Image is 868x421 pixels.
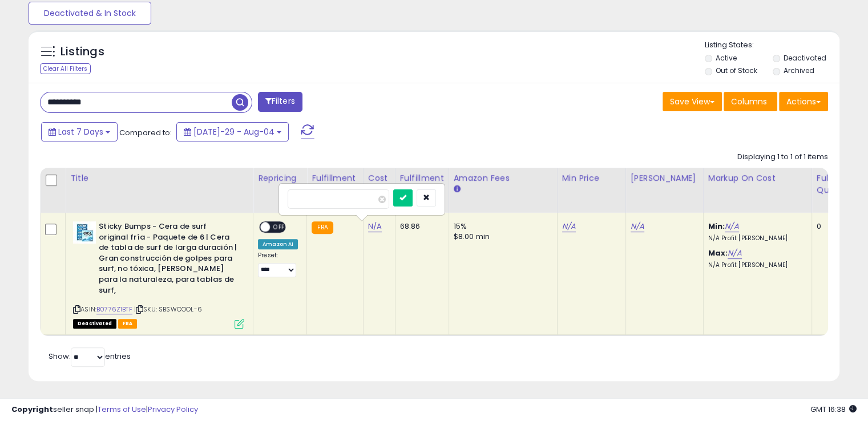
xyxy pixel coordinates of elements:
[312,221,333,234] small: FBA
[708,261,803,269] p: N/A Profit [PERSON_NAME]
[73,221,96,244] img: 51d6ysTTXTL._SL40_.jpg
[725,221,738,232] a: N/A
[724,92,777,111] button: Columns
[728,248,741,259] a: N/A
[99,221,237,298] b: Sticky Bumps - Cera de surf original fría - Paquete de 6 | Cera de tabla de surf de larga duració...
[258,252,298,277] div: Preset:
[70,172,248,184] div: Title
[270,222,288,232] span: OFF
[810,404,857,415] span: 2025-08-12 16:38 GMT
[119,127,172,138] span: Compared to:
[258,172,302,184] div: Repricing
[708,221,725,232] b: Min:
[562,172,621,184] div: Min Price
[400,221,440,232] div: 68.86
[40,63,91,74] div: Clear All Filters
[58,126,103,137] span: Last 7 Days
[118,319,138,329] span: FBA
[41,122,118,141] button: Last 7 Days
[96,305,132,314] a: B0776Z1BTF
[783,53,826,63] label: Deactivated
[737,152,828,163] div: Displaying 1 to 1 of 1 items
[148,404,198,415] a: Privacy Policy
[49,351,131,362] span: Show: entries
[454,184,461,195] small: Amazon Fees.
[11,404,53,415] strong: Copyright
[11,404,198,415] div: seller snap | |
[708,172,807,184] div: Markup on Cost
[705,40,839,51] p: Listing States:
[731,96,767,107] span: Columns
[312,172,358,184] div: Fulfillment
[708,234,803,242] p: N/A Profit [PERSON_NAME]
[779,92,828,111] button: Actions
[454,232,548,242] div: $8.00 min
[368,172,390,184] div: Cost
[817,221,852,232] div: 0
[663,92,722,111] button: Save View
[258,92,302,112] button: Filters
[134,305,202,314] span: | SKU: SBSWCOOL-6
[258,239,298,249] div: Amazon AI
[73,319,116,329] span: All listings that are unavailable for purchase on Amazon for any reason other than out-of-stock
[73,221,244,327] div: ASIN:
[454,221,548,232] div: 15%
[29,2,151,25] button: Deactivated & In Stock
[708,248,728,258] b: Max:
[400,172,444,196] div: Fulfillment Cost
[817,172,856,196] div: Fulfillable Quantity
[631,172,699,184] div: [PERSON_NAME]
[562,221,576,232] a: N/A
[631,221,644,232] a: N/A
[454,172,552,184] div: Amazon Fees
[60,44,104,60] h5: Listings
[716,66,757,75] label: Out of Stock
[176,122,289,141] button: [DATE]-29 - Aug-04
[98,404,146,415] a: Terms of Use
[368,221,382,232] a: N/A
[783,66,814,75] label: Archived
[716,53,737,63] label: Active
[703,168,812,213] th: The percentage added to the cost of goods (COGS) that forms the calculator for Min & Max prices.
[193,126,274,137] span: [DATE]-29 - Aug-04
